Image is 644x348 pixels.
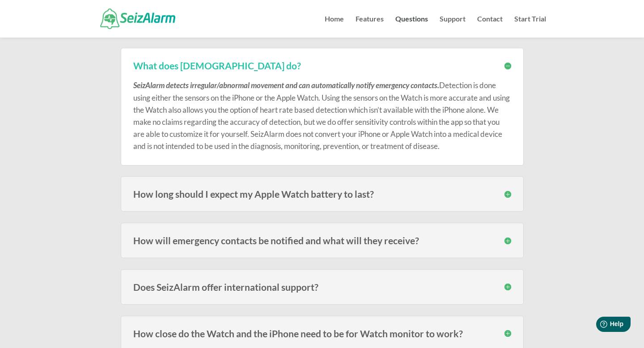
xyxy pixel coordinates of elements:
[133,81,439,90] em: SeizAlarm detects irregular/abnormal movement and can automatically notify emergency contacts.
[133,189,511,199] h3: How long should I expect my Apple Watch battery to last?
[514,16,546,38] a: Start Trial
[133,79,511,152] p: Detection is done using either the sensors on the iPhone or the Apple Watch. Using the sensors on...
[395,16,428,38] a: Questions
[325,16,344,38] a: Home
[477,16,503,38] a: Contact
[100,8,176,29] img: SeizAlarm
[133,61,511,70] h3: What does [DEMOGRAPHIC_DATA] do?
[564,313,634,338] iframe: Help widget launcher
[133,236,511,245] h3: How will emergency contacts be notified and what will they receive?
[440,16,466,38] a: Support
[356,16,384,38] a: Features
[133,329,511,338] h3: How close do the Watch and the iPhone need to be for Watch monitor to work?
[133,282,511,292] h3: Does SeizAlarm offer international support?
